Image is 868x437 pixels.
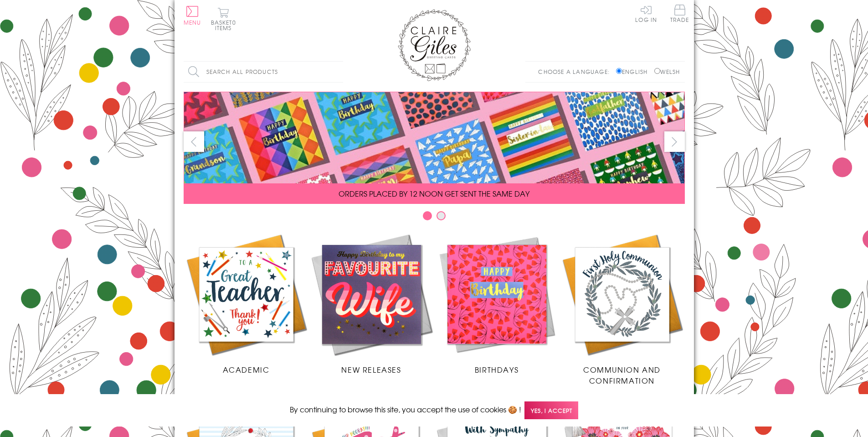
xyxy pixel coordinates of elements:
[654,68,660,74] input: Welsh
[670,5,689,22] span: Trade
[664,131,685,152] button: next
[184,6,201,25] button: Menu
[654,68,680,76] label: Welsh
[616,68,652,76] label: English
[341,364,401,375] span: New Releases
[670,5,689,24] a: Trade
[223,364,270,375] span: Academic
[434,232,560,375] a: Birthdays
[583,364,661,386] span: Communion and Confirmation
[184,232,309,375] a: Academic
[398,9,471,81] img: Claire Giles Greetings Cards
[616,68,622,74] input: English
[184,62,343,82] input: Search all products
[334,62,343,82] input: Search
[437,211,446,220] button: Carousel Page 2
[524,401,578,419] span: Yes, I accept
[538,68,614,76] p: Choose a language:
[184,18,201,26] span: Menu
[309,232,434,375] a: New Releases
[423,211,432,220] button: Carousel Page 1 (Current Slide)
[339,188,529,199] span: ORDERS PLACED BY 12 NOON GET SENT THE SAME DAY
[560,232,685,386] a: Communion and Confirmation
[475,364,519,375] span: Birthdays
[184,131,204,152] button: prev
[184,211,685,225] div: Carousel Pagination
[211,7,236,31] button: Basket0 items
[635,5,657,22] a: Log In
[215,18,236,32] span: 0 items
